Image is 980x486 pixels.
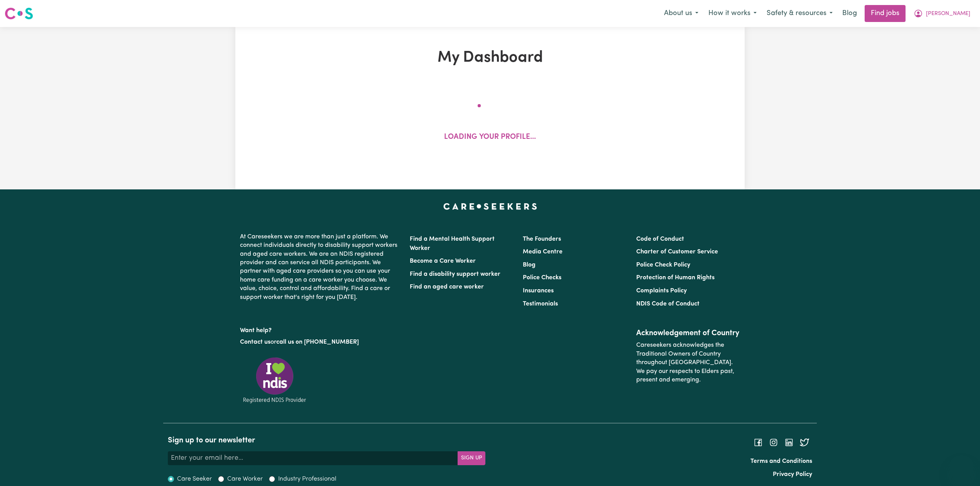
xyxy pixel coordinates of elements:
p: Want help? [240,323,400,335]
h2: Sign up to our newsletter [168,436,485,445]
a: Charter of Customer Service [636,249,718,255]
a: Contact us [240,339,270,345]
a: Follow Careseekers on Twitter [800,439,809,445]
a: Follow Careseekers on Instagram [769,439,778,445]
a: Careseekers home page [443,203,537,209]
p: or [240,335,400,349]
h2: Acknowledgement of Country [636,329,740,338]
a: Blog [838,5,862,22]
img: Careseekers logo [5,7,33,20]
a: Police Checks [523,275,561,281]
a: Follow Careseekers on Facebook [754,439,763,445]
a: Testimonials [523,301,558,307]
button: Safety & resources [762,5,838,22]
a: Police Check Policy [636,262,690,268]
a: Find jobs [865,5,906,22]
a: Find a disability support worker [410,271,500,277]
label: Care Seeker [177,474,212,484]
label: Industry Professional [278,474,336,484]
a: The Founders [523,236,561,242]
a: call us on [PHONE_NUMBER] [276,339,359,345]
span: [PERSON_NAME] [926,10,970,18]
input: Enter your email here... [168,451,458,465]
p: Careseekers acknowledges the Traditional Owners of Country throughout [GEOGRAPHIC_DATA]. We pay o... [636,338,740,387]
a: Insurances [523,288,554,294]
a: Find an aged care worker [410,284,484,290]
a: Find a Mental Health Support Worker [410,236,495,251]
a: Protection of Human Rights [636,275,715,281]
a: Follow Careseekers on LinkedIn [784,439,794,445]
button: Subscribe [458,451,485,465]
a: Blog [523,262,536,268]
button: How it works [703,5,762,22]
label: Care Worker [227,474,263,484]
img: Registered NDIS provider [240,356,309,404]
a: Privacy Policy [773,471,812,478]
button: My Account [909,5,975,22]
button: About us [659,5,703,22]
a: Become a Care Worker [410,258,476,264]
a: NDIS Code of Conduct [636,301,700,307]
a: Terms and Conditions [750,458,812,464]
a: Code of Conduct [636,236,684,242]
p: Loading your profile... [444,132,536,143]
p: At Careseekers we are more than just a platform. We connect individuals directly to disability su... [240,229,400,305]
a: Media Centre [523,249,563,255]
h1: My Dashboard [325,49,655,67]
a: Careseekers logo [5,5,33,22]
a: Complaints Policy [636,288,687,294]
iframe: Button to launch messaging window [949,455,974,480]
